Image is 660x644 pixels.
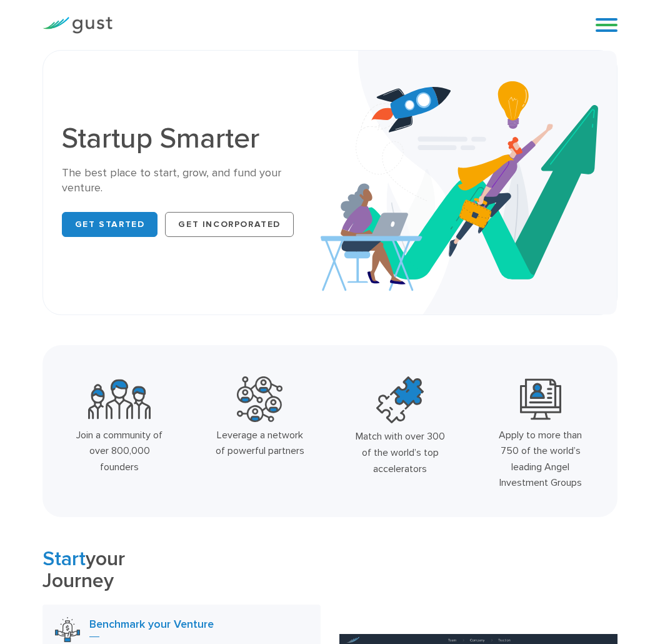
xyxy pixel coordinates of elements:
[376,376,424,424] img: Top Accelerators
[71,427,168,475] div: Join a community of over 800,000 founders
[237,376,282,422] img: Powerful Partners
[520,376,561,422] img: Leading Angel Investment
[88,376,151,422] img: Community Founders
[351,428,449,476] div: Match with over 300 of the world’s top accelerators
[321,51,617,314] img: Startup Smarter Hero
[42,548,321,592] h2: your Journey
[492,427,589,491] div: Apply to more than 750 of the world’s leading Angel Investment Groups
[62,166,321,196] div: The best place to start, grow, and fund your venture.
[165,212,294,237] a: Get Incorporated
[55,617,80,642] img: Benchmark Your Venture
[62,212,158,237] a: Get Started
[42,547,86,571] span: Start
[62,124,321,153] h1: Startup Smarter
[42,17,112,34] img: Gust Logo
[211,427,309,459] div: Leverage a network of powerful partners
[89,617,308,637] h3: Benchmark your Venture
